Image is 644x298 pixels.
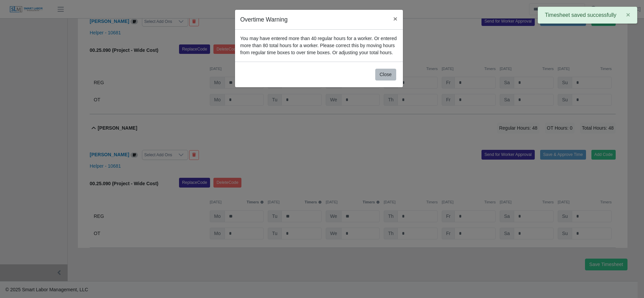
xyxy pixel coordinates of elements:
div: Timesheet saved successfully [538,7,637,24]
button: Close [388,10,403,28]
div: You may have entered more than 40 regular hours for a worker. Or entered more than 80 total hours... [235,30,403,62]
span: × [626,11,630,19]
h5: Overtime Warning [240,15,288,24]
button: Close [375,69,396,80]
span: × [393,15,397,23]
